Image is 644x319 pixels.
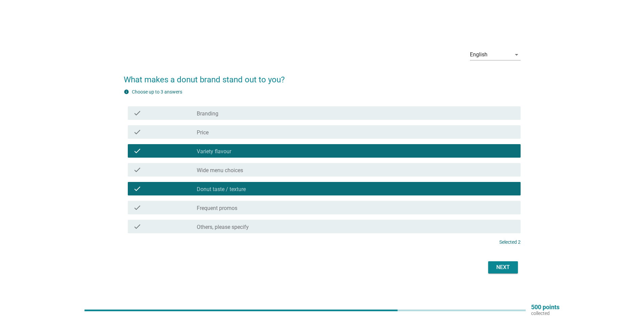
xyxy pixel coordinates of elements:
[133,128,141,136] i: check
[494,263,512,271] div: Next
[197,148,231,155] label: Variety flavour
[132,89,182,95] label: Choose up to 3 answers
[197,110,218,117] label: Branding
[133,222,141,231] i: check
[488,261,518,273] button: Next
[512,51,521,59] i: arrow_drop_down
[197,129,209,136] label: Price
[470,52,487,58] div: English
[133,147,141,155] i: check
[197,205,237,212] label: Frequent promos
[197,167,243,174] label: Wide menu choices
[124,89,129,95] i: info
[197,186,246,193] label: Donut taste / texture
[133,166,141,174] i: check
[499,239,521,246] p: Selected 2
[531,304,559,310] p: 500 points
[124,67,521,86] h2: What makes a donut brand stand out to you?
[531,310,559,316] p: collected
[133,204,141,212] i: check
[133,185,141,193] i: check
[197,224,249,231] label: Others, please specify
[133,109,141,117] i: check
